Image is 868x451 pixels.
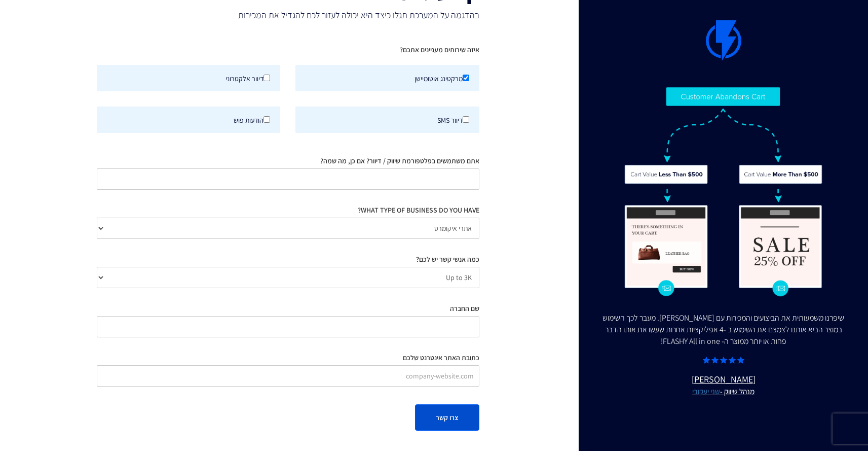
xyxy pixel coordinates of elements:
input: דיוור אלקטרוני [263,75,270,81]
input: הודעות פוש [263,116,270,123]
label: איזה שירותים מעניינים אתכם? [400,45,479,55]
input: company-website.com [97,365,479,387]
label: כמה אנשי קשר יש לכם? [416,254,479,264]
small: מנהל שיווק - [599,386,848,397]
u: [PERSON_NAME] [599,373,848,397]
input: מרקטינג אוטומיישן [463,75,469,81]
label: WHAT TYPE OF BUSINESS DO YOU HAVE? [358,205,479,215]
label: אתם משתמשים בפלטפורמת שיווק / דיוור? אם כן, מה שמה? [320,156,479,166]
div: שיפרנו משמעותית את הביצועים והמכירות עם [PERSON_NAME]. מעבר לכך השימוש במוצר הביא אותנו לצמצם את ... [599,313,848,348]
label: דיוור אלקטרוני [97,65,281,91]
label: כתובת האתר אינטרנט שלכם [403,353,479,363]
span: בהדגמה על המערכת תגלו כיצד היא יכולה לעזור לכם להגדיל את המכירות [97,9,479,22]
label: דיוור SMS [295,107,479,133]
label: שם החברה [450,303,479,314]
a: שני יעקובי [692,386,720,396]
button: צרו קשר [415,404,479,431]
img: Flashy [624,86,823,297]
label: מרקטינג אוטומיישן [295,65,479,91]
input: דיוור SMS [463,116,469,123]
label: הודעות פוש [97,107,281,133]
